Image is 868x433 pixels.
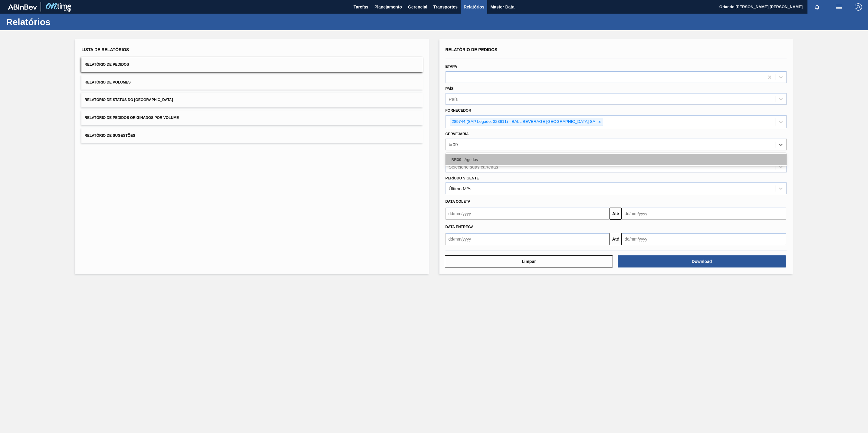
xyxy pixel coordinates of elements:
[855,3,862,11] img: Logout
[446,108,471,113] label: Fornecedor
[490,3,514,11] span: Master Data
[84,133,135,138] span: Relatório de Sugestões
[446,199,471,204] span: Data coleta
[81,57,422,72] button: Relatório de Pedidos
[446,64,457,69] label: Etapa
[433,3,458,11] span: Transportes
[445,255,613,267] button: Limpar
[622,233,786,245] input: dd/mm/yyyy
[84,62,129,67] span: Relatório de Pedidos
[835,3,843,11] img: userActions
[446,47,498,52] span: Relatório de Pedidos
[446,87,454,91] label: País
[374,3,402,11] span: Planejamento
[446,154,787,165] div: BR09 - Agudos
[6,18,113,25] h1: Relatórios
[449,186,472,191] div: Último Mês
[446,176,479,180] label: Período Vigente
[446,233,610,245] input: dd/mm/yyyy
[446,208,610,220] input: dd/mm/yyyy
[449,97,458,102] div: País
[84,116,179,120] span: Relatório de Pedidos Originados por Volume
[408,3,427,11] span: Gerencial
[610,233,622,245] button: Até
[450,118,597,126] div: 289744 (SAP Legado: 323611) - BALL BEVERAGE [GEOGRAPHIC_DATA] SA
[353,3,368,11] span: Tarefas
[8,4,37,10] img: TNhmsLtSVTkK8tSr43FrP2fwEKptu5GPRR3wAAAABJRU5ErkJggg==
[84,98,173,102] span: Relatório de Status do [GEOGRAPHIC_DATA]
[81,110,422,125] button: Relatório de Pedidos Originados por Volume
[610,208,622,220] button: Até
[81,93,422,107] button: Relatório de Status do [GEOGRAPHIC_DATA]
[81,75,422,90] button: Relatório de Volumes
[446,225,474,229] span: Data entrega
[446,132,469,136] label: Cervejaria
[84,80,130,84] span: Relatório de Volumes
[622,208,786,220] input: dd/mm/yyyy
[618,255,786,267] button: Download
[807,3,827,11] button: Notificações
[81,47,129,52] span: Lista de Relatórios
[449,164,498,169] div: Selecione suas carteiras
[464,3,484,11] span: Relatórios
[81,128,422,143] button: Relatório de Sugestões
